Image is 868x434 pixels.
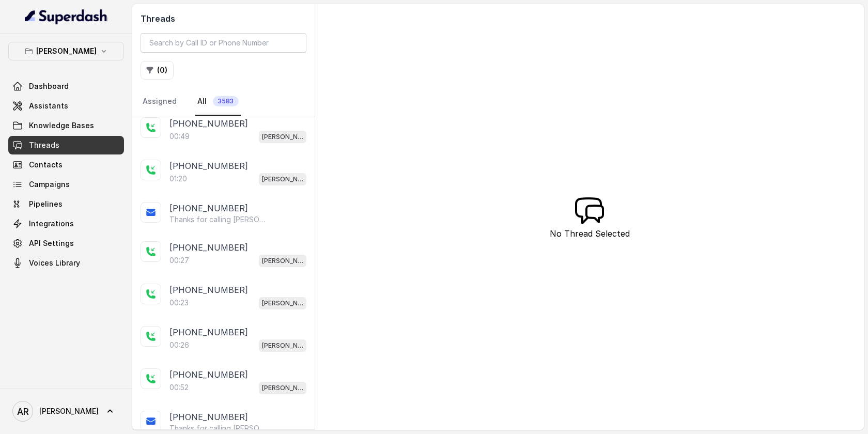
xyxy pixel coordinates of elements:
[8,397,124,426] a: [PERSON_NAME]
[29,160,63,170] span: Contacts
[29,258,80,268] span: Voices Library
[262,340,303,351] p: [PERSON_NAME]
[169,368,248,381] p: [PHONE_NUMBER]
[213,96,239,106] span: 3583
[29,120,94,131] span: Knowledge Bases
[29,199,63,209] span: Pipelines
[262,174,303,184] p: [PERSON_NAME]
[169,202,248,214] p: [PHONE_NUMBER]
[169,423,269,433] p: Thanks for calling [PERSON_NAME]! Join Waitlist: [URL][DOMAIN_NAME]
[141,33,306,53] input: Search by Call ID or Phone Number
[141,61,174,80] button: (0)
[8,116,124,135] a: Knowledge Bases
[169,382,189,393] p: 00:52
[169,160,248,172] p: [PHONE_NUMBER]
[8,42,124,60] button: [PERSON_NAME]
[195,88,241,116] a: All3583
[169,214,269,225] p: Thanks for calling [PERSON_NAME]! Join Waitlist: [URL][DOMAIN_NAME]
[29,140,59,150] span: Threads
[36,45,97,57] p: [PERSON_NAME]
[8,234,124,253] a: API Settings
[25,8,108,25] img: light.svg
[39,406,99,416] span: [PERSON_NAME]
[29,219,74,229] span: Integrations
[262,383,303,393] p: [PERSON_NAME]
[29,81,69,91] span: Dashboard
[169,298,189,308] p: 00:23
[262,298,303,308] p: [PERSON_NAME]
[141,12,306,25] h2: Threads
[8,195,124,213] a: Pipelines
[169,340,189,350] p: 00:26
[29,101,68,111] span: Assistants
[169,326,248,338] p: [PHONE_NUMBER]
[8,156,124,174] a: Contacts
[8,214,124,233] a: Integrations
[29,238,74,249] span: API Settings
[141,88,306,116] nav: Tabs
[29,179,70,190] span: Campaigns
[169,241,248,254] p: [PHONE_NUMBER]
[169,411,248,423] p: [PHONE_NUMBER]
[169,255,189,266] p: 00:27
[169,131,190,142] p: 00:49
[141,88,179,116] a: Assigned
[8,136,124,154] a: Threads
[8,175,124,194] a: Campaigns
[262,256,303,266] p: [PERSON_NAME]
[8,77,124,96] a: Dashboard
[169,117,248,130] p: [PHONE_NUMBER]
[262,132,303,142] p: [PERSON_NAME]
[550,227,630,240] p: No Thread Selected
[8,97,124,115] a: Assistants
[8,254,124,272] a: Voices Library
[169,284,248,296] p: [PHONE_NUMBER]
[169,174,187,184] p: 01:20
[17,406,29,417] text: AR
